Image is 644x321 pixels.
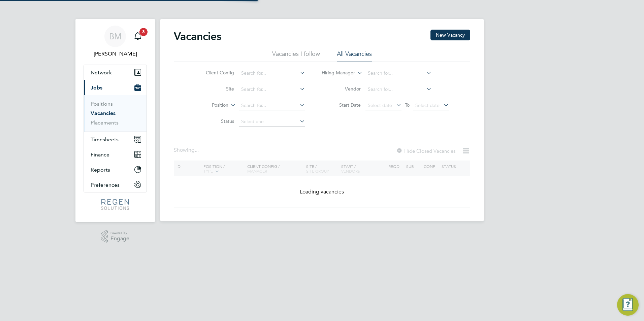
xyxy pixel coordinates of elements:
[239,101,305,110] input: Search for...
[75,19,155,222] nav: Main navigation
[174,30,221,43] h2: Vacancies
[174,147,200,154] div: Showing
[131,26,144,47] a: 3
[110,236,129,242] span: Engage
[190,102,228,109] label: Position
[430,30,470,40] button: New Vacancy
[368,102,392,108] span: Select date
[403,101,412,109] span: To
[84,177,147,192] button: Preferences
[139,28,148,36] span: 3
[84,65,147,80] button: Network
[84,199,147,210] a: Go to home page
[91,84,102,91] span: Jobs
[101,199,129,210] img: regensolutions-logo-retina.png
[84,147,147,162] button: Finance
[322,102,361,108] label: Start Date
[84,50,147,58] span: Billy Mcnamara
[195,86,234,92] label: Site
[239,85,305,94] input: Search for...
[91,151,109,158] span: Finance
[322,86,361,92] label: Vendor
[91,119,119,126] a: Placements
[239,69,305,78] input: Search for...
[272,50,320,62] li: Vacancies I follow
[84,162,147,177] button: Reports
[316,70,355,76] label: Hiring Manager
[109,32,122,41] span: BM
[91,167,110,173] span: Reports
[91,182,120,188] span: Preferences
[365,69,432,78] input: Search for...
[195,70,234,76] label: Client Config
[195,147,199,153] span: ...
[365,85,432,94] input: Search for...
[91,110,116,116] a: Vacancies
[617,294,639,316] button: Engage Resource Center
[195,118,234,124] label: Status
[239,117,305,127] input: Select one
[84,132,147,147] button: Timesheets
[110,230,129,236] span: Powered by
[101,230,130,243] a: Powered byEngage
[337,50,372,62] li: All Vacancies
[91,136,119,143] span: Timesheets
[84,80,147,95] button: Jobs
[91,101,113,107] a: Positions
[415,102,440,108] span: Select date
[91,69,112,76] span: Network
[84,95,147,132] div: Jobs
[396,148,455,154] label: Hide Closed Vacancies
[84,26,147,58] a: BM[PERSON_NAME]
